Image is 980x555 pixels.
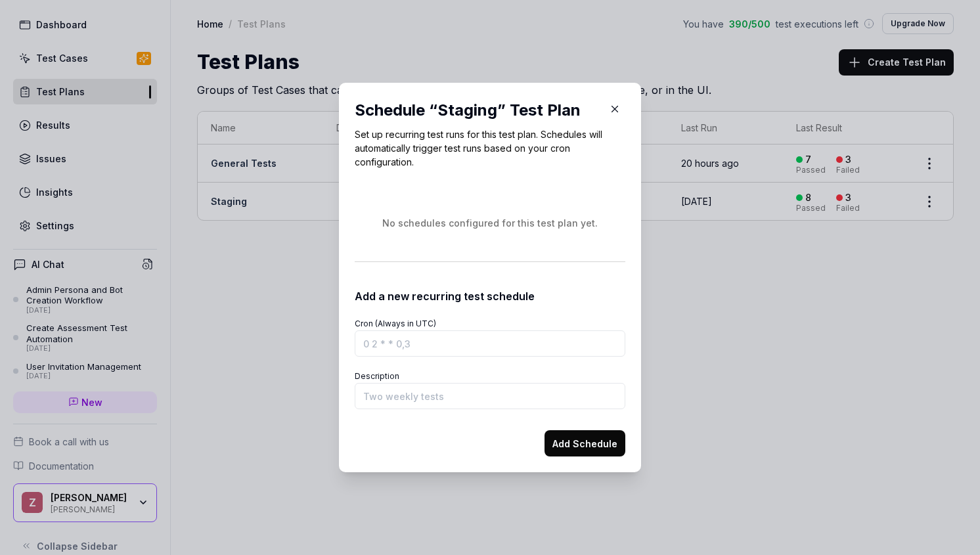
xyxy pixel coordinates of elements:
[355,383,625,409] input: Two weekly tests
[355,99,599,122] div: Schedule “ Staging ” Test Plan
[604,99,625,120] button: Close Modal
[355,216,625,230] div: No schedules configured for this test plan yet.
[545,430,625,456] button: Add Schedule
[355,127,625,169] p: Set up recurring test runs for this test plan. Schedules will automatically trigger test runs bas...
[355,330,625,357] input: 0 2 * * 0,3
[355,319,436,328] label: Cron (Always in UTC)
[355,371,399,381] label: Description
[355,283,625,304] div: Add a new recurring test schedule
